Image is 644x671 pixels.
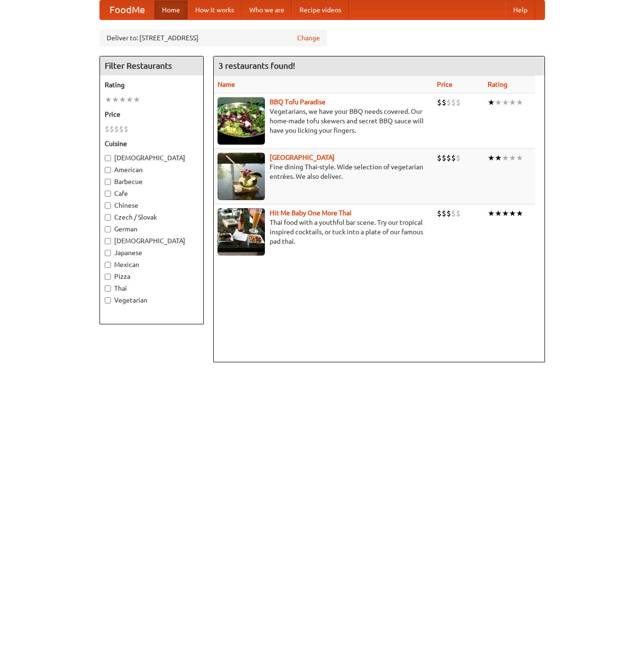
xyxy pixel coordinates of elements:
[105,201,199,210] label: Chinese
[105,248,199,257] label: Japanese
[446,153,451,163] li: $
[105,165,199,175] label: American
[488,81,508,88] a: Rating
[105,124,109,134] li: $
[105,284,199,293] label: Thai
[502,97,509,108] li: ★
[516,208,523,219] li: ★
[154,0,188,19] a: Home
[105,250,111,256] input: Japanese
[114,124,119,134] li: $
[105,297,111,303] input: Vegetarian
[509,208,516,219] li: ★
[456,208,461,219] li: $
[437,208,442,219] li: $
[119,94,126,105] li: ★
[218,153,265,200] img: satay.jpg
[105,295,199,305] label: Vegetarian
[105,260,199,269] label: Mexican
[105,262,111,268] input: Mexican
[105,214,111,221] input: Czech / Slovak
[495,153,502,163] li: ★
[292,0,349,19] a: Recipe videos
[105,274,111,280] input: Pizza
[242,0,292,19] a: Who we are
[516,97,523,108] li: ★
[188,0,242,19] a: How it works
[451,208,456,219] li: $
[270,98,326,106] a: BBQ Tofu Paradise
[488,153,495,163] li: ★
[502,153,509,163] li: ★
[105,139,199,148] h5: Cuisine
[105,202,111,209] input: Chinese
[105,189,199,198] label: Cafe
[100,0,154,19] a: FoodMe
[218,208,265,256] img: babythai.jpg
[105,212,199,222] label: Czech / Slovak
[218,81,235,88] a: Name
[297,33,320,43] a: Change
[112,94,119,105] li: ★
[270,209,352,217] a: Hit Me Baby One More Thai
[105,224,199,234] label: German
[105,153,199,163] label: [DEMOGRAPHIC_DATA]
[437,97,442,108] li: $
[451,97,456,108] li: $
[270,154,335,161] a: [GEOGRAPHIC_DATA]
[105,191,111,197] input: Cafe
[495,208,502,219] li: ★
[516,153,523,163] li: ★
[100,56,203,75] h4: Filter Restaurants
[495,97,502,108] li: ★
[446,97,451,108] li: $
[105,238,111,244] input: [DEMOGRAPHIC_DATA]
[488,97,495,108] li: ★
[437,153,442,163] li: $
[442,153,446,163] li: $
[105,177,199,186] label: Barbecue
[442,208,446,219] li: $
[105,94,112,105] li: ★
[105,226,111,232] input: German
[488,208,495,219] li: ★
[218,218,430,246] p: Thai food with a youthful bar scene. Try our tropical inspired cocktails, or tuck into a plate of...
[105,285,111,292] input: Thai
[437,81,453,88] a: Price
[442,97,446,108] li: $
[509,153,516,163] li: ★
[502,208,509,219] li: ★
[105,167,111,173] input: American
[105,110,199,119] h5: Price
[105,155,111,161] input: [DEMOGRAPHIC_DATA]
[124,124,128,134] li: $
[109,124,114,134] li: $
[100,29,327,46] div: Deliver to: [STREET_ADDRESS]
[126,94,133,105] li: ★
[105,179,111,185] input: Barbecue
[506,0,535,19] a: Help
[446,208,451,219] li: $
[105,236,199,246] label: [DEMOGRAPHIC_DATA]
[218,162,430,181] p: Fine dining Thai-style. Wide selection of vegetarian entrées. We also deliver.
[509,97,516,108] li: ★
[218,107,430,135] p: Vegetarians, we have your BBQ needs covered. Our home-made tofu skewers and secret BBQ sauce will...
[456,153,461,163] li: $
[218,61,295,70] ng-pluralize: 3 restaurants found!
[105,272,199,281] label: Pizza
[456,97,461,108] li: $
[451,153,456,163] li: $
[105,80,199,90] h5: Rating
[119,124,124,134] li: $
[133,94,140,105] li: ★
[218,97,265,145] img: tofuparadise.jpg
